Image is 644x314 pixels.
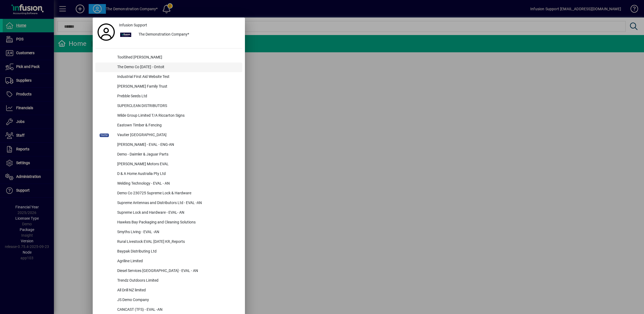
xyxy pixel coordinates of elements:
div: Rural Livestock EVAL [DATE] KR_Reports [113,237,242,247]
div: D & A Home Australia Pty Ltd [113,169,242,179]
div: [PERSON_NAME] Motors EVAL [113,160,242,169]
button: Prebble Seeds Ltd [95,92,242,101]
div: [PERSON_NAME] Family Trust [113,82,242,92]
button: Demo - Daimler & Jaguar Parts [95,150,242,160]
div: The Demo Co [DATE] - Ontoit [113,63,242,72]
button: [PERSON_NAME] Family Trust [95,82,242,92]
button: Supreme Antennas and Distributors Ltd - EVAL -AN [95,198,242,208]
button: Wilde Group Limited T/A Riccarton Signs [95,111,242,121]
div: Hawkes Bay Packaging and Cleaning Solutions [113,218,242,227]
div: Industrial First Aid Website Test [113,72,242,82]
button: The Demonstration Company* [117,30,242,40]
div: Smyths Living - EVAL -AN [113,227,242,237]
button: All Drill NZ limited [95,286,242,295]
button: Demo Co 230725 Supreme Lock & Hardware [95,189,242,198]
button: Eastown Timber & Fencing [95,121,242,130]
div: The Demonstration Company* [134,30,242,40]
div: Demo Co 230725 Supreme Lock & Hardware [113,189,242,198]
div: Diesel Services [GEOGRAPHIC_DATA] - EVAL - AN [113,266,242,276]
button: Vautier [GEOGRAPHIC_DATA] [95,130,242,140]
div: Demo - Daimler & Jaguar Parts [113,150,242,160]
button: Industrial First Aid Website Test [95,72,242,82]
button: [PERSON_NAME] - EVAL - ENG-AN [95,140,242,150]
button: ToolShed [PERSON_NAME] [95,53,242,63]
button: Supreme Lock and Hardware - EVAL- AN [95,208,242,218]
button: Trendz Outdoors Limited [95,276,242,286]
div: Prebble Seeds Ltd [113,92,242,101]
button: Diesel Services [GEOGRAPHIC_DATA] - EVAL - AN [95,266,242,276]
button: Rural Livestock EVAL [DATE] KR_Reports [95,237,242,247]
div: Supreme Lock and Hardware - EVAL- AN [113,208,242,218]
button: [PERSON_NAME] Motors EVAL [95,160,242,169]
div: Wilde Group Limited T/A Riccarton Signs [113,111,242,121]
button: SUPERCLEAN DISTRIBUTORS [95,101,242,111]
button: Baypak Distributing Ltd [95,247,242,257]
button: Hawkes Bay Packaging and Cleaning Solutions [95,218,242,227]
div: All Drill NZ limited [113,286,242,295]
button: The Demo Co [DATE] - Ontoit [95,63,242,72]
div: Baypak Distributing Ltd [113,247,242,257]
div: Supreme Antennas and Distributors Ltd - EVAL -AN [113,198,242,208]
div: Agriline Limited [113,257,242,266]
button: Smyths Living - EVAL -AN [95,227,242,237]
button: D & A Home Australia Pty Ltd [95,169,242,179]
div: Vautier [GEOGRAPHIC_DATA] [113,130,242,140]
div: JS Demo Company [113,295,242,305]
button: JS Demo Company [95,295,242,305]
div: SUPERCLEAN DISTRIBUTORS [113,101,242,111]
div: Eastown Timber & Fencing [113,121,242,130]
div: Trendz Outdoors Limited [113,276,242,286]
button: Welding Technology - EVAL - AN [95,179,242,189]
div: Welding Technology - EVAL - AN [113,179,242,189]
button: Agriline Limited [95,257,242,266]
div: ToolShed [PERSON_NAME] [113,53,242,63]
span: Infusion Support [119,22,147,28]
a: Profile [95,27,117,37]
div: [PERSON_NAME] - EVAL - ENG-AN [113,140,242,150]
a: Infusion Support [117,20,242,30]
